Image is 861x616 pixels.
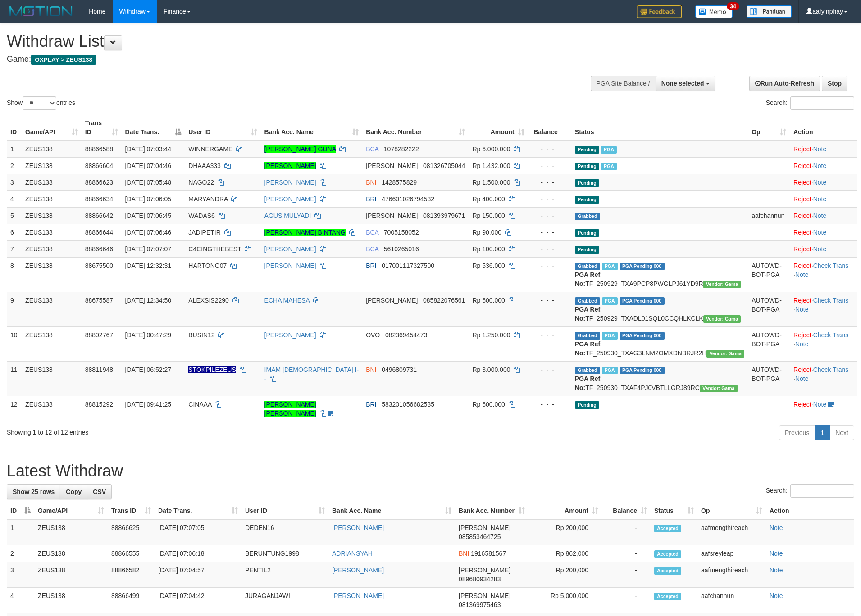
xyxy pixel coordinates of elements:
[22,207,82,224] td: ZEUS138
[7,462,854,480] h1: Latest Withdraw
[108,588,155,613] td: 88866499
[34,503,108,519] th: Game/API: activate to sort column ascending
[620,367,665,374] span: PGA Pending
[528,588,602,613] td: Rp 5,000,000
[601,146,617,154] span: Marked by aaftanly
[264,331,316,339] a: [PERSON_NAME]
[766,96,854,110] label: Search:
[7,361,22,396] td: 11
[748,257,790,292] td: AUTOWD-BOT-PGA
[532,195,568,204] div: - - -
[591,76,656,91] div: PGA Site Balance /
[472,195,505,203] span: Rp 400.000
[7,257,22,292] td: 8
[125,145,171,153] span: [DATE] 07:03:44
[532,161,568,170] div: - - -
[766,484,854,498] label: Search:
[188,179,214,186] span: NAGO22
[7,396,22,421] td: 12
[703,281,741,288] span: Vendor URL: https://trx31.1velocity.biz
[85,212,113,219] span: 88866642
[60,484,87,499] a: Copy
[813,366,849,373] a: Check Trans
[459,524,510,531] span: [PERSON_NAME]
[264,145,336,153] a: [PERSON_NAME] GUNA
[7,32,565,50] h1: Withdraw List
[793,229,811,236] a: Reject
[793,401,811,408] a: Reject
[748,361,790,396] td: AUTOWD-BOT-PGA
[188,262,227,269] span: HARTONO07
[188,212,215,219] span: WADAS6
[795,306,809,313] a: Note
[472,297,505,304] span: Rp 600.000
[459,550,469,557] span: BNI
[575,332,600,340] span: Grabbed
[85,162,113,169] span: 88866604
[790,361,857,396] td: · ·
[770,524,783,531] a: Note
[620,263,665,270] span: PGA Pending
[770,592,783,599] a: Note
[813,297,849,304] a: Check Trans
[366,245,378,253] span: BCA
[620,332,665,340] span: PGA Pending
[602,367,618,374] span: Marked by aafsreyleap
[125,245,171,253] span: [DATE] 07:07:07
[532,365,568,374] div: - - -
[748,292,790,326] td: AUTOWD-BOT-PGA
[697,519,766,545] td: aafmengthireach
[790,190,857,207] td: ·
[188,195,228,203] span: MARYANDRA
[382,195,434,203] span: Copy 476601026794532 to clipboard
[575,306,602,322] b: PGA Ref. No:
[654,567,681,575] span: Accepted
[571,115,748,140] th: Status
[108,519,155,545] td: 88866625
[748,115,790,140] th: Op: activate to sort column ascending
[813,212,827,219] a: Note
[261,115,363,140] th: Bank Acc. Name: activate to sort column ascending
[366,162,418,169] span: [PERSON_NAME]
[7,588,34,613] td: 4
[384,245,419,253] span: Copy 5610265016 to clipboard
[528,115,571,140] th: Balance
[602,519,651,545] td: -
[706,350,744,358] span: Vendor URL: https://trx31.1velocity.biz
[472,401,505,408] span: Rp 600.000
[575,401,599,409] span: Pending
[22,115,82,140] th: Game/API: activate to sort column ascending
[793,262,811,269] a: Reject
[125,195,171,203] span: [DATE] 07:06:05
[697,562,766,588] td: aafmengthireach
[264,212,311,219] a: AGUS MULYADI
[7,174,22,190] td: 3
[790,174,857,190] td: ·
[82,115,122,140] th: Trans ID: activate to sort column ascending
[700,385,738,392] span: Vendor URL: https://trx31.1velocity.biz
[366,145,378,153] span: BCA
[125,297,171,304] span: [DATE] 12:34:50
[108,562,155,588] td: 88866582
[188,145,232,153] span: WINNERGAME
[790,115,857,140] th: Action
[637,5,682,18] img: Feedback.jpg
[575,375,602,391] b: PGA Ref. No:
[697,545,766,562] td: aafsreyleap
[366,229,378,236] span: BCA
[813,145,827,153] a: Note
[332,566,384,574] a: [PERSON_NAME]
[264,245,316,253] a: [PERSON_NAME]
[790,292,857,326] td: · ·
[472,212,505,219] span: Rp 150.000
[34,519,108,545] td: ZEUS138
[790,157,857,174] td: ·
[575,297,600,305] span: Grabbed
[654,525,681,532] span: Accepted
[328,503,455,519] th: Bank Acc. Name: activate to sort column ascending
[332,524,384,531] a: [PERSON_NAME]
[7,326,22,361] td: 10
[459,575,501,583] span: Copy 089680934283 to clipboard
[790,257,857,292] td: · ·
[155,588,241,613] td: [DATE] 07:04:42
